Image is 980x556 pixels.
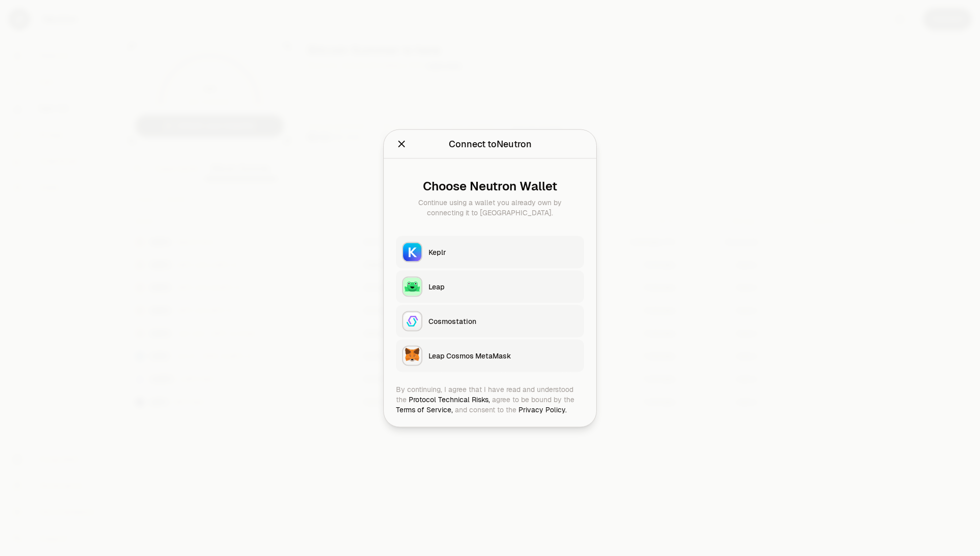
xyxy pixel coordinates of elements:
[396,405,453,414] a: Terms of Service,
[403,346,421,365] img: Leap Cosmos MetaMask
[404,197,576,217] div: Continue using a wallet you already own by connecting it to [GEOGRAPHIC_DATA].
[396,339,584,372] button: Leap Cosmos MetaMaskLeap Cosmos MetaMask
[403,277,421,296] img: Leap
[428,316,578,326] div: Cosmostation
[403,243,421,261] img: Keplr
[396,305,584,337] button: CosmostationCosmostation
[428,350,578,361] div: Leap Cosmos MetaMask
[428,281,578,291] div: Leap
[396,270,584,303] button: LeapLeap
[409,395,490,404] a: Protocol Technical Risks,
[403,312,421,330] img: Cosmostation
[428,247,578,257] div: Keplr
[449,137,532,151] div: Connect to Neutron
[396,384,584,414] div: By continuing, I agree that I have read and understood the agree to be bound by the and consent t...
[396,236,584,268] button: KeplrKeplr
[518,405,567,414] a: Privacy Policy.
[404,179,576,193] div: Choose Neutron Wallet
[396,137,407,151] button: Close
